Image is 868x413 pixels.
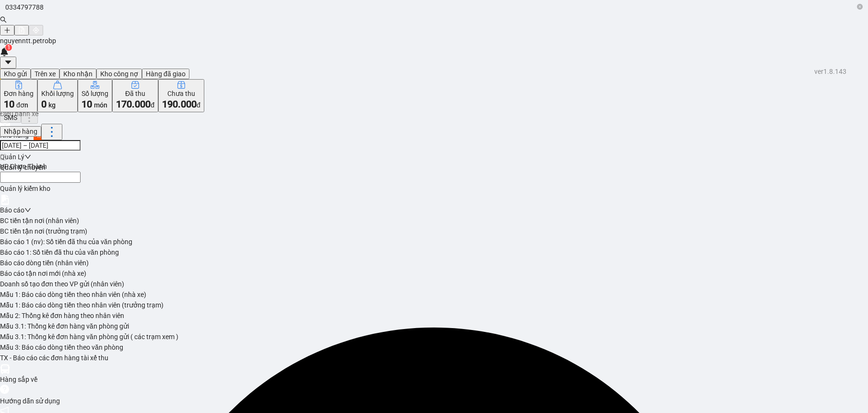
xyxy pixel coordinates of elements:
button: Khối lượng0kg [37,79,78,112]
span: 10 [4,98,14,110]
button: file-add [14,25,29,35]
span: kg [48,101,56,109]
button: Hàng đã giao [142,69,189,79]
span: 170.000 [116,98,151,110]
button: Kho nhận [59,69,96,79]
span: file-add [18,27,25,34]
span: plus [4,27,11,34]
button: aim [29,25,43,35]
span: aim [33,27,39,34]
button: Đã thu170.000đ [112,79,158,112]
div: Chưa thu [162,90,200,97]
span: close-circle [857,3,863,12]
div: Số lượng [82,90,108,97]
input: Tìm tên, số ĐT hoặc mã đơn [5,2,855,12]
span: đ [197,101,200,109]
span: close-circle [857,4,863,10]
div: ver 1.8.143 [814,66,846,77]
span: 10 [82,98,92,110]
span: đơn [16,101,28,109]
button: Chưa thu190.000đ [158,79,204,112]
button: Số lượng10món [78,79,112,112]
span: 1 [7,44,11,51]
div: Đã thu [116,90,154,97]
div: Đơn hàng [4,90,34,97]
span: đ [151,101,154,109]
span: 0 [41,98,47,110]
sup: 1 [5,44,12,51]
button: Kho công nợ [96,69,142,79]
button: Trên xe [31,69,59,79]
div: Khối lượng [41,90,74,97]
span: món [94,101,107,109]
span: caret-down [4,58,12,67]
span: 190.000 [162,98,197,110]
